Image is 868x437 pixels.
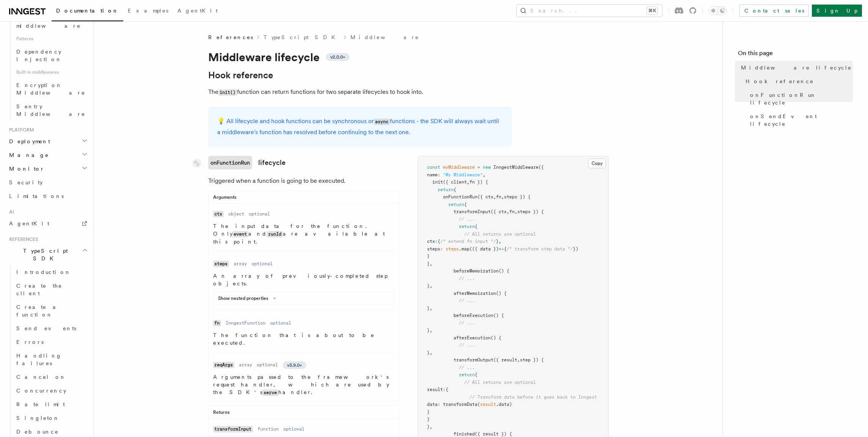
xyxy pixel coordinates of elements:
span: } [427,306,430,311]
button: Copy [588,158,606,168]
span: result [427,387,443,392]
span: .data) [496,402,512,407]
span: } [427,253,430,259]
span: TypeScript SDK [6,247,82,262]
span: } [427,328,430,333]
dd: optional [257,362,278,368]
code: onFunctionRun [208,156,252,169]
dd: InngestFunction [226,320,265,326]
span: steps }) { [517,209,544,214]
code: transformInput [213,426,253,432]
span: onSendEvent lifecycle [750,112,853,128]
span: Singleton [16,415,60,421]
span: ({ result }) { [475,431,512,437]
span: /* transform step data */ [507,246,573,252]
span: fn }) { [469,179,488,185]
span: // ... [459,217,475,222]
span: beforeMemoization [454,268,499,274]
a: onFunctionRun lifecycle [747,88,853,109]
code: event [232,231,248,237]
span: Dependency Injection [16,49,62,62]
span: new [483,165,491,170]
span: fn [496,194,501,199]
span: Debounce [16,429,59,435]
span: , [430,306,432,311]
span: = [477,165,480,170]
a: Encryption Middleware [13,78,89,100]
a: AgentKit [6,217,89,230]
span: transformInput [454,209,491,214]
span: References [208,33,253,41]
span: v3.9.0+ [287,362,302,368]
button: Show nested properties [218,295,279,301]
span: return [438,187,454,192]
span: References [6,236,38,242]
span: Built-in middlewares [13,66,89,78]
span: ({ ctx [477,194,493,199]
span: Middleware lifecycle [741,64,852,71]
span: } [427,350,430,355]
span: () { [496,291,507,296]
span: : [438,172,440,177]
a: Introduction [13,265,89,279]
span: , [483,172,485,177]
span: Cancel on [16,374,66,380]
p: Arguments passed to the framework's request handler, which are used by the SDK's handler. [213,373,394,396]
span: Handling failures [16,353,62,366]
span: ( [477,402,480,407]
span: // ... [459,342,475,348]
a: Dependency Injection [13,45,89,66]
a: Send events [13,321,89,335]
a: Errors [13,335,89,349]
span: () { [491,335,501,340]
span: /* extend fn input */ [440,239,496,244]
span: Platform [6,127,34,133]
a: Create a function [13,300,89,321]
span: Manage [6,151,49,159]
span: // All returns are optional [464,380,536,385]
span: // All returns are optional [464,231,536,237]
span: Encryption Middleware [16,82,85,96]
a: AgentKit [173,2,222,21]
span: myMiddleware [443,165,475,170]
span: , [515,209,517,214]
button: Deployment [6,135,89,148]
span: } [427,409,430,415]
span: Hook reference [746,78,814,85]
dd: optional [283,426,305,432]
span: Rate limit [16,401,65,407]
a: Documentation [52,2,123,21]
span: AgentKit [9,220,49,226]
span: finished [454,431,475,437]
a: Sign Up [812,5,862,17]
span: , [493,194,496,199]
button: Monitor [6,162,89,176]
span: return [448,202,464,207]
span: } [427,416,430,422]
a: Middleware [350,33,419,41]
span: // ... [459,276,475,281]
dd: array [239,362,252,368]
span: ({ client [443,179,467,185]
span: .map [459,246,469,252]
span: ctx [427,239,435,244]
button: Toggle dark mode [709,6,727,15]
a: Security [6,176,89,189]
span: { [475,372,477,377]
div: Arguments [209,194,399,204]
span: onFunctionRun [443,194,477,199]
span: , [430,261,432,266]
span: => [499,246,504,252]
span: ({ result [493,357,517,363]
span: , [507,209,509,214]
span: } [496,239,499,244]
span: : [435,239,438,244]
a: Contact sales [739,5,809,17]
span: : [438,402,440,407]
span: Monitor [6,165,45,173]
span: : [440,246,443,252]
span: () { [499,268,509,274]
span: name [427,172,438,177]
span: ({ ctx [491,209,507,214]
span: // Transform data before it goes back to Inngest [469,394,597,400]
